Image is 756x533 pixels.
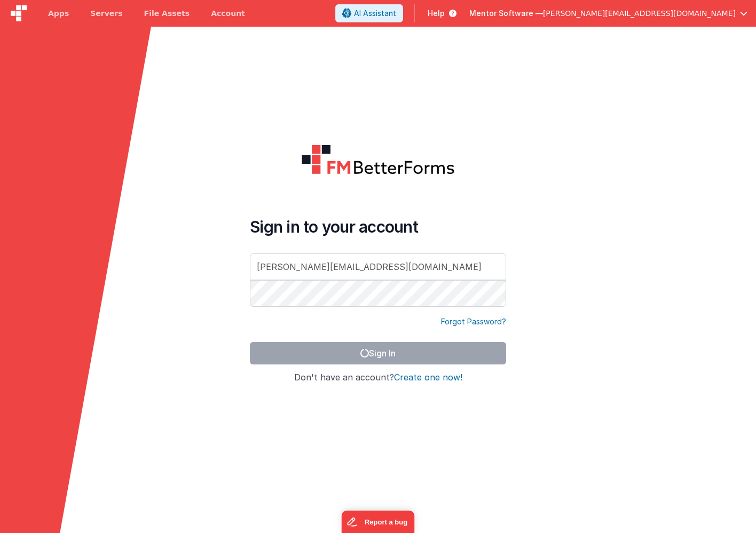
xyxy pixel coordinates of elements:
button: AI Assistant [335,4,403,22]
button: Create one now! [394,373,462,383]
iframe: Marker.io feedback button [342,511,415,533]
span: File Assets [144,8,190,19]
button: Sign In [250,342,506,364]
span: [PERSON_NAME][EMAIL_ADDRESS][DOMAIN_NAME] [543,8,736,19]
h4: Sign in to your account [250,217,506,236]
a: Forgot Password? [441,316,506,327]
span: Mentor Software — [469,8,543,19]
input: Email Address [250,253,506,280]
span: Help [428,8,445,19]
span: AI Assistant [354,8,396,19]
h4: Don't have an account? [250,373,506,383]
span: Servers [90,8,122,19]
span: Apps [48,8,69,19]
button: Mentor Software — [PERSON_NAME][EMAIL_ADDRESS][DOMAIN_NAME] [469,8,747,19]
